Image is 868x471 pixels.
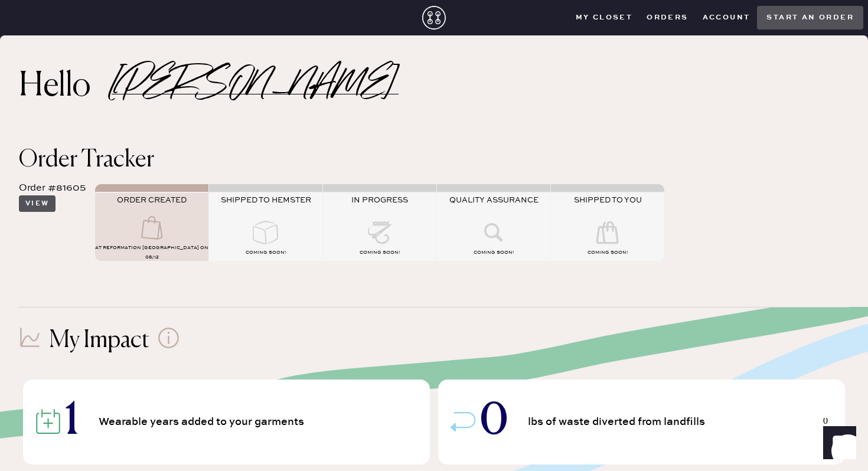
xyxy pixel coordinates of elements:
[112,79,399,94] h2: [PERSON_NAME]
[474,250,514,256] span: COMING SOON!
[639,9,695,27] button: Orders
[449,195,539,205] span: QUALITY ASSURANCE
[99,417,308,427] span: Wearable years added to your garments
[117,195,187,205] span: ORDER CREATED
[246,250,286,256] span: COMING SOON!
[19,181,86,195] div: Order #81605
[65,401,79,443] span: 1
[757,6,863,30] button: Start an order
[95,245,208,260] span: AT Reformation [GEOGRAPHIC_DATA] on 08/12
[221,195,311,205] span: SHIPPED TO HEMSTER
[528,417,709,427] span: lbs of waste diverted from landfills
[574,195,642,205] span: SHIPPED TO YOU
[351,195,408,205] span: IN PROGRESS
[696,9,758,27] button: Account
[480,401,508,443] span: 0
[19,148,154,172] span: Order Tracker
[19,195,56,212] button: View
[812,418,863,469] iframe: Front Chat
[19,73,112,101] h2: Hello
[569,9,640,27] button: My Closet
[360,250,400,256] span: COMING SOON!
[49,326,149,355] h1: My Impact
[588,250,628,256] span: COMING SOON!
